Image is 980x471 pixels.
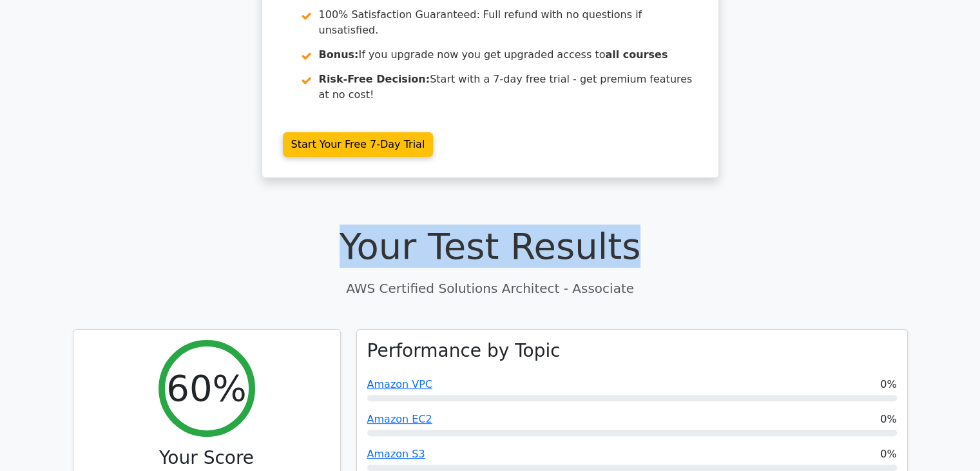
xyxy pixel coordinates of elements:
[880,446,896,462] span: 0%
[367,378,433,390] a: Amazon VPC
[880,412,896,427] span: 0%
[880,377,896,392] span: 0%
[367,448,425,460] a: Amazon S3
[73,225,908,268] h1: Your Test Results
[166,366,246,410] h2: 60%
[367,413,432,425] a: Amazon EC2
[73,279,908,298] p: AWS Certified Solutions Architect - Associate
[283,132,434,157] a: Start Your Free 7-Day Trial
[84,447,330,469] h3: Your Score
[367,340,561,362] h3: Performance by Topic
